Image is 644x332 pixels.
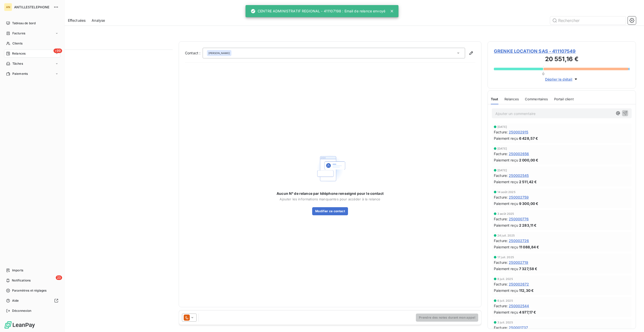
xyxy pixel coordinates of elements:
[497,147,507,150] span: [DATE]
[509,238,529,243] span: 250002726
[519,244,539,250] span: 11 088,84 €
[92,18,105,23] span: Analyse
[494,238,508,243] span: Facture :
[494,303,508,309] span: Facture :
[494,216,508,222] span: Facture :
[314,152,346,185] img: Empty state
[12,21,36,26] span: Tableau de bord
[12,61,23,66] span: Tâches
[24,50,173,332] div: grid
[509,129,528,135] span: 250002915
[494,244,518,250] span: Paiement reçu
[416,314,478,322] button: Prendre des notes durant mon appel
[497,191,516,194] span: 14 août 2025
[494,223,518,228] span: Paiement reçu
[12,309,32,313] span: Déconnexion
[519,288,534,293] span: 112,30 €
[494,136,518,141] span: Paiement reçu
[519,179,537,184] span: 2 511,42 €
[14,5,50,9] span: ANTILLESTELEPHONE
[627,315,639,327] iframe: Intercom live chat
[53,49,62,53] span: +99
[494,201,518,206] span: Paiement reçu
[56,275,62,280] span: 23
[12,41,22,46] span: Clients
[494,325,508,330] span: Facture :
[509,195,529,200] span: 250002759
[494,195,508,200] span: Facture :
[494,151,508,156] span: Facture :
[509,303,529,309] span: 250002544
[554,97,574,101] span: Portail client
[545,77,573,82] span: Déplier le détail
[277,191,384,196] span: Aucun N° de relance par téléphone renseigné pour le contact
[509,151,529,156] span: 250002656
[509,325,528,330] span: 250001737
[68,18,86,23] span: Effectuées
[550,16,626,25] input: Rechercher
[4,321,35,329] img: Logo LeanPay
[12,278,31,283] span: Notifications
[12,288,46,293] span: Paramètres et réglages
[497,256,514,259] span: 17 juil. 2025
[280,197,380,201] span: Ajouter les informations manquantes pour accéder à la relance
[494,48,630,55] span: GRENKE LOCATION SAS - 411107549
[509,281,529,287] span: 250002672
[494,266,518,271] span: Paiement reçu
[497,234,515,237] span: 24 juil. 2025
[497,277,513,280] span: 8 juil. 2025
[494,288,518,293] span: Paiement reçu
[491,97,498,101] span: Tout
[312,207,348,215] button: Modifier ce contact
[494,55,630,65] h3: 20 551,16 €
[542,72,544,76] span: 0
[525,97,548,101] span: Commentaires
[497,321,513,324] span: 3 juil. 2025
[494,173,508,178] span: Facture :
[4,3,12,11] div: AN
[519,266,538,271] span: 7 327,58 €
[519,310,536,315] span: 4 977,17 €
[494,157,518,163] span: Paiement reçu
[185,51,203,56] label: Contact :
[519,136,538,141] span: 6 428,57 €
[12,51,25,56] span: Relances
[544,76,580,82] button: Déplier le détail
[12,268,23,273] span: Imports
[494,310,518,315] span: Paiement reçu
[497,299,513,302] span: 6 juil. 2025
[504,97,519,101] span: Relances
[4,297,60,305] a: Aide
[519,223,537,228] span: 2 283,11 €
[509,260,528,265] span: 250002719
[494,129,508,135] span: Facture :
[497,212,514,215] span: 3 août 2025
[509,216,529,222] span: 250000776
[494,260,508,265] span: Facture :
[208,51,230,55] span: [PERSON_NAME]
[497,169,507,172] span: [DATE]
[509,173,529,178] span: 250002545
[494,281,508,287] span: Facture :
[12,31,25,36] span: Factures
[12,298,19,303] span: Aide
[251,7,385,16] div: CENTRE ADMINISTRATIF REGIONAL - 411107198 : Email de relance envoyé
[494,179,518,184] span: Paiement reçu
[519,201,539,206] span: 9 300,00 €
[12,72,28,76] span: Paiements
[519,157,539,163] span: 2 000,00 €
[497,125,507,128] span: [DATE]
